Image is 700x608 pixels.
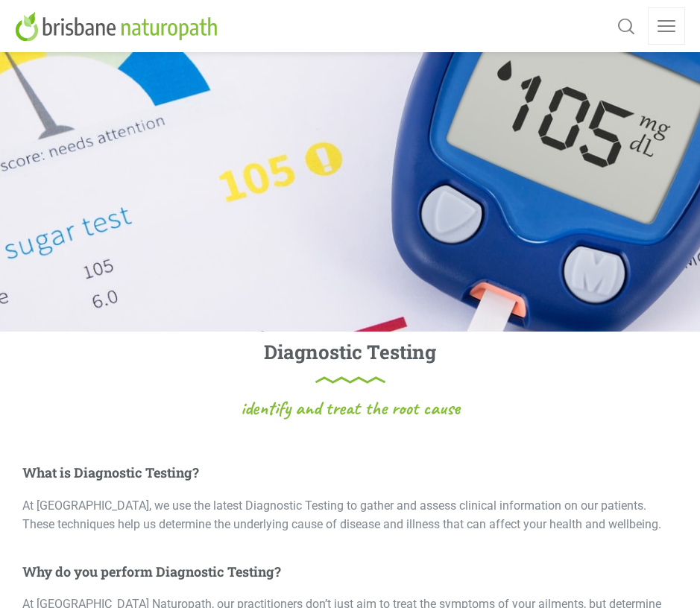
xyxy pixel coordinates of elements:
h5: Why do you perform Diagnostic Testing? [22,564,678,580]
h5: What is Diagnostic Testing? [22,465,678,481]
p: At [GEOGRAPHIC_DATA], we use the latest Diagnostic Testing to gather and assess clinical informat... [22,496,678,534]
span: identify and treat the root cause [241,399,460,418]
img: Brisbane Naturopath [15,11,223,41]
a: Search [614,7,639,45]
h1: Diagnostic Testing [264,339,436,384]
